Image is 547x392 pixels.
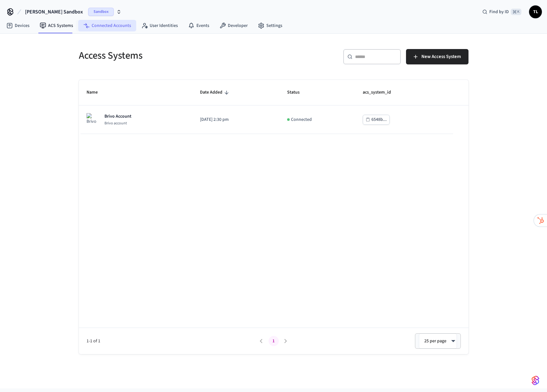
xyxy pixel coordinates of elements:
div: Find by ID⌘ K [477,6,526,18]
span: [PERSON_NAME] Sandbox [25,8,83,16]
button: New Access System [406,49,468,64]
nav: pagination navigation [255,336,292,346]
p: Brivo account [104,121,131,126]
a: Connected Accounts [78,20,136,31]
img: Brivo account Logo [87,113,99,126]
div: 25 per page [419,333,457,349]
span: Sandbox [88,8,114,16]
button: page 1 [269,336,279,346]
span: acs_system_id [363,88,399,97]
span: Find by ID [489,9,509,15]
a: Developer [214,20,253,31]
span: Date Added [200,88,231,97]
span: Name [87,88,106,97]
span: TL [530,6,541,18]
span: 1-1 of 1 [87,338,255,345]
p: Brivo Account [104,113,131,120]
a: Devices [1,20,35,31]
p: [DATE] 2:30 pm [200,116,272,123]
p: Connected [291,116,312,123]
button: TL [529,5,542,18]
span: Status [287,88,308,97]
a: User Identities [136,20,183,31]
a: Settings [253,20,287,31]
a: ACS Systems [35,20,78,31]
span: ⌘ K [511,9,521,15]
img: SeamLogoGradient.69752ec5.svg [532,375,539,386]
div: 6548b... [371,116,387,124]
a: Events [183,20,214,31]
button: 6548b... [363,115,390,125]
h5: Access Systems [79,49,270,62]
span: New Access System [421,53,461,61]
table: sticky table [79,80,468,134]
